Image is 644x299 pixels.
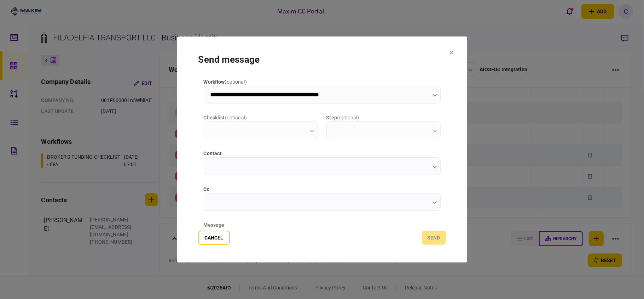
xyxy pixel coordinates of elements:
[204,150,441,157] label: contact
[204,157,441,175] input: contact
[225,79,247,85] span: ( optional )
[326,114,441,122] label: step
[204,114,318,122] label: checklist
[198,231,230,245] button: Cancel
[204,186,441,193] label: cc
[204,221,441,229] div: message
[337,115,359,120] span: ( optional )
[326,122,441,139] input: step
[204,78,441,86] label: workflow
[225,115,247,120] span: ( optional )
[204,122,318,139] input: checklist
[204,86,441,103] input: workflow
[204,193,441,211] input: cc
[198,54,446,65] h1: send message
